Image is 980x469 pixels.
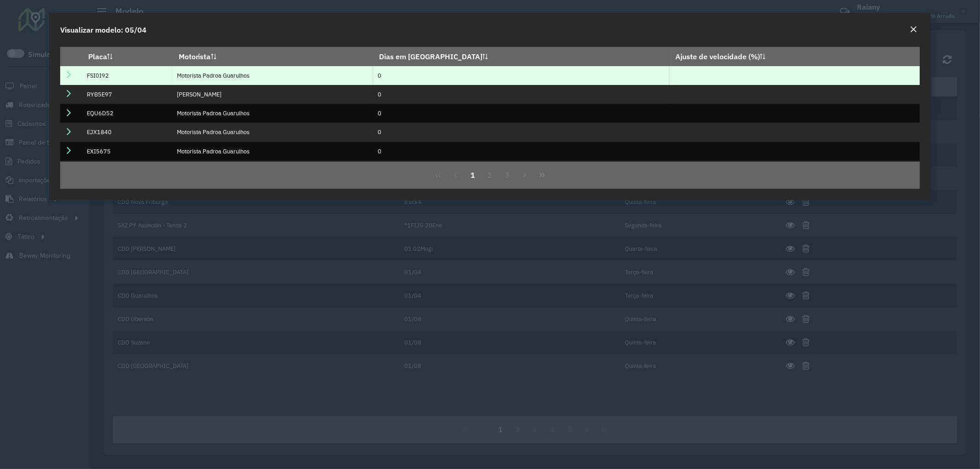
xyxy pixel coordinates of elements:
td: 0 [373,104,669,123]
button: Close [907,24,920,36]
td: 0 [373,142,669,161]
button: Next Page [516,166,533,184]
button: Last Page [533,166,551,184]
th: Ajuste de velocidade (%) [669,47,920,66]
em: Fechar [910,26,917,33]
button: 2 [482,166,499,184]
td: Motorista Padroa Guarulhos [172,104,373,123]
th: Dias em [GEOGRAPHIC_DATA] [373,47,669,66]
td: EXI5675 [82,142,172,161]
td: [PERSON_NAME] [172,85,373,104]
td: Motorista Padroa Guarulhos [172,161,373,180]
td: Motorista Padroa Guarulhos [172,66,373,85]
th: Placa [82,47,172,66]
td: EJX1840 [82,123,172,141]
td: RYB5E97 [82,85,172,104]
td: 0 [373,123,669,141]
td: EQU6D52 [82,104,172,123]
button: 1 [464,166,482,184]
td: 0 [373,85,669,104]
th: Motorista [172,47,373,66]
td: 0 [373,66,669,85]
h4: Visualizar modelo: 05/04 [60,24,147,35]
td: Motorista Padroa Guarulhos [172,142,373,161]
td: FUW5335 [82,161,172,180]
td: Motorista Padroa Guarulhos [172,123,373,141]
td: 0 [373,161,669,180]
td: FSI0I92 [82,66,172,85]
button: 3 [498,166,516,184]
